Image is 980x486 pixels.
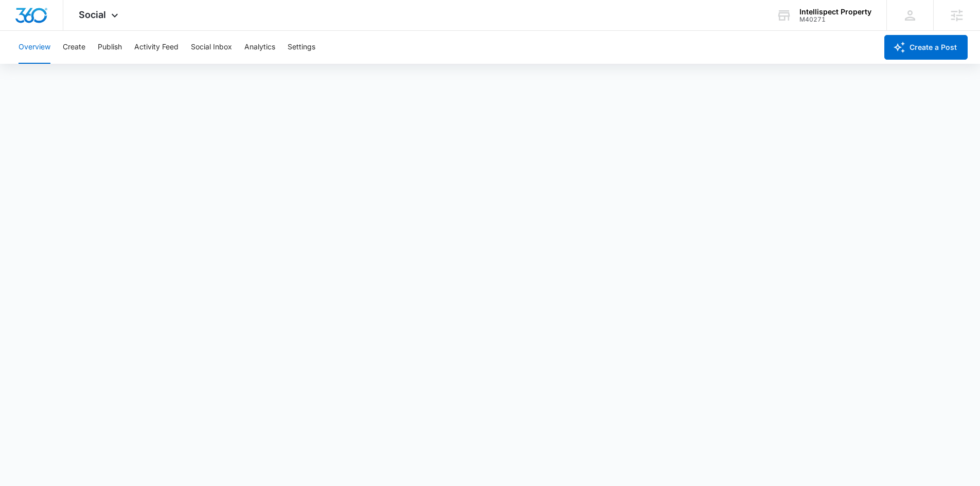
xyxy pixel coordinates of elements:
button: Activity Feed [134,31,179,64]
span: Social [79,9,106,20]
button: Publish [98,31,122,64]
button: Overview [19,31,50,64]
button: Create a Post [884,35,968,60]
button: Social Inbox [191,31,232,64]
button: Create [63,31,85,64]
button: Analytics [244,31,275,64]
button: Settings [288,31,315,64]
div: account id [799,16,871,23]
div: account name [799,8,871,16]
